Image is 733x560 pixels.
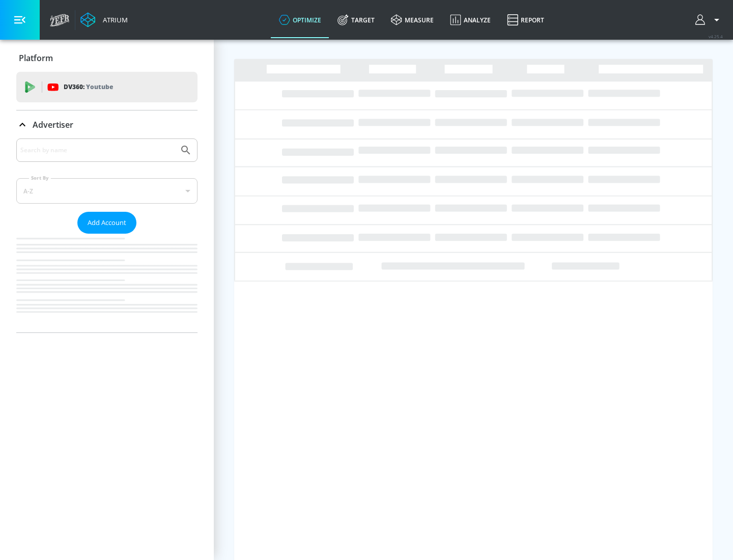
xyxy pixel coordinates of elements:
a: Report [499,2,552,38]
a: measure [383,2,442,38]
button: Add Account [77,212,136,234]
div: DV360: Youtube [16,72,198,102]
a: optimize [271,2,329,38]
input: Search by name [20,144,175,157]
p: Platform [19,52,53,64]
nav: list of Advertiser [16,234,198,332]
p: Advertiser [33,119,73,130]
a: Target [329,2,383,38]
div: Advertiser [16,138,198,332]
div: A-Z [16,178,198,204]
span: Add Account [88,217,126,229]
a: Atrium [80,12,128,27]
div: Advertiser [16,110,198,139]
label: Sort By [29,175,51,181]
p: Youtube [86,81,113,92]
div: Atrium [99,15,128,24]
span: v 4.25.4 [709,34,723,39]
div: Platform [16,44,198,72]
a: Analyze [442,2,499,38]
p: DV360: [64,81,113,93]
